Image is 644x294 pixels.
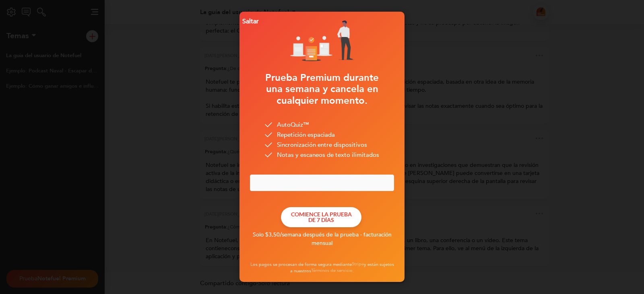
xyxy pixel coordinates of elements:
font: Sincronización entre dispositivos [277,141,367,149]
font: y están sujetos a nuestros [290,261,394,274]
a: Términos de servicio [311,267,353,273]
img: bullet.png [265,122,272,128]
font: Saltar [242,17,259,26]
font: COMIENCE LA PRUEBA DE 7 DÍAS [291,211,352,223]
button: COMIENCE LA PRUEBA DE 7 DÍAS [281,207,361,227]
font: Repetición espaciada [277,131,335,139]
font: Notas y escaneos de texto ilimitados [277,151,379,159]
font: . [353,268,354,274]
img: bullet.png [265,152,272,158]
button: Saltar [242,14,256,29]
img: illustration1.png [290,21,354,61]
font: Solo $3,50/semana después de la prueba · facturación mensual [253,231,392,247]
a: Stripe [352,261,364,267]
img: bullet.png [265,132,272,138]
font: Los pagos se procesan de forma segura mediante [250,261,352,267]
font: AutoQuiz™ [277,121,309,129]
img: bullet.png [265,142,272,148]
font: Prueba Premium durante una semana y cancela en cualquier momento. [265,71,379,108]
iframe: Campo de entrada seguro para el pago con tarjeta [258,179,386,186]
